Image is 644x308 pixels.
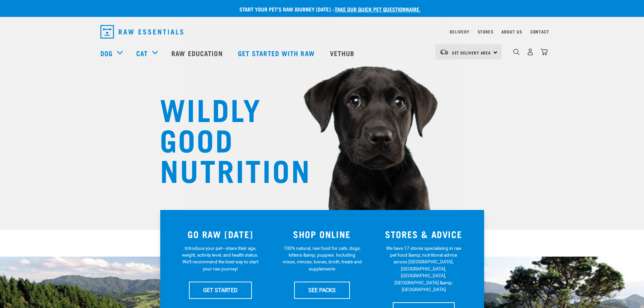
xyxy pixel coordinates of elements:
[231,40,323,67] a: Get started with Raw
[282,245,362,273] p: 100% natural, raw food for cats, dogs, kittens &amp; puppies. Including mixes, minces, bones, bro...
[136,48,148,58] a: Cat
[160,93,295,184] h1: WILDLY GOOD NUTRITION
[275,229,369,239] h3: SHOP ONLINE
[452,51,491,54] span: Set Delivery Area
[377,229,471,239] h3: STORES & ADVICE
[335,7,421,10] a: take our quick pet questionnaire.
[165,40,231,67] a: Raw Education
[100,48,113,58] a: Dog
[384,245,463,293] p: We have 17 stores specialising in raw pet food &amp; nutritional advice across [GEOGRAPHIC_DATA],...
[100,25,183,39] img: Raw Essentials Logo
[174,229,267,239] h3: GO RAW [DATE]
[439,49,449,55] img: van-moving.png
[513,49,520,55] img: home-icon-1@2x.png
[95,22,549,41] nav: dropdown navigation
[478,30,494,33] a: Stores
[294,282,350,299] a: SEE PACKS
[527,48,534,55] img: user.png
[181,245,260,273] p: Introduce your pet—share their age, weight, activity level, and health status. We'll recommend th...
[530,30,549,33] a: Contact
[323,40,363,67] a: Vethub
[450,30,469,33] a: Delivery
[541,48,548,55] img: home-icon@2x.png
[189,282,252,299] a: GET STARTED
[501,30,522,33] a: About Us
